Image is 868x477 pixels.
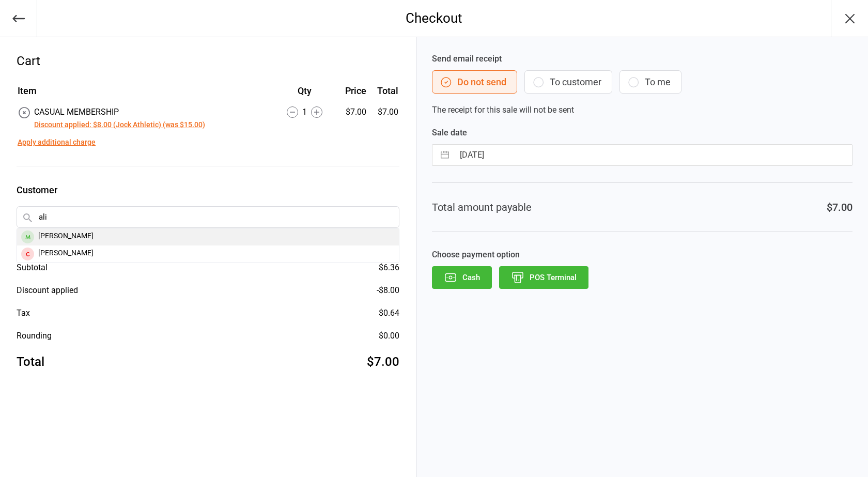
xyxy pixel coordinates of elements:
button: Discount applied: $8.00 (Jock Athletic) (was $15.00) [34,119,205,130]
button: Apply additional charge [18,137,96,148]
button: POS Terminal [499,266,588,289]
button: To customer [524,70,612,94]
label: Send email receipt [432,53,853,65]
div: $7.00 [367,352,399,371]
div: Rounding [17,330,52,342]
th: Qty [273,84,335,105]
div: $0.00 [379,330,399,342]
span: CASUAL MEMBERSHIP [34,107,119,117]
td: $7.00 [370,106,399,131]
div: Total amount payable [432,199,532,215]
div: $6.36 [379,261,399,274]
label: Sale date [432,127,853,139]
button: Cash [432,266,492,289]
div: Total [17,352,44,371]
div: $7.00 [337,106,366,118]
div: Discount applied [17,284,78,297]
button: To me [619,70,681,94]
div: Subtotal [17,261,48,274]
div: - $8.00 [377,284,399,297]
div: $0.64 [379,307,399,319]
th: Item [18,84,272,105]
label: Customer [17,183,399,197]
div: Price [337,84,366,98]
div: [PERSON_NAME] [17,228,399,245]
div: 1 [273,106,335,118]
label: Choose payment option [432,249,853,261]
button: Do not send [432,70,517,94]
div: $7.00 [827,199,853,215]
input: Search by name or scan member number [17,206,399,228]
div: [PERSON_NAME] [17,245,399,263]
div: The receipt for this sale will not be sent [432,53,853,116]
th: Total [370,84,399,105]
div: Tax [17,307,30,319]
div: Cart [17,52,399,70]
